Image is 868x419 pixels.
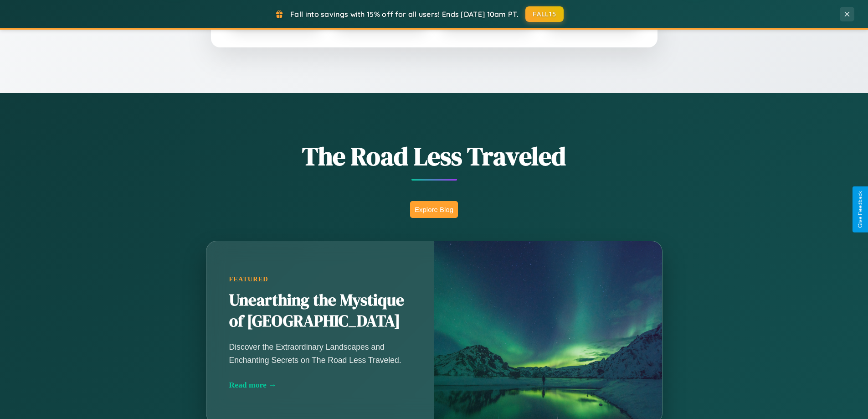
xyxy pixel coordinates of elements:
h1: The Road Less Traveled [161,139,708,174]
p: Discover the Extraordinary Landscapes and Enchanting Secrets on The Road Less Traveled. [229,341,411,366]
div: Give Feedback [857,191,863,228]
div: Read more → [229,380,411,390]
button: FALL15 [525,6,564,22]
div: Featured [229,275,411,283]
span: Fall into savings with 15% off for all users! Ends [DATE] 10am PT. [290,10,519,19]
h2: Unearthing the Mystique of [GEOGRAPHIC_DATA] [229,290,411,332]
button: Explore Blog [410,201,458,218]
